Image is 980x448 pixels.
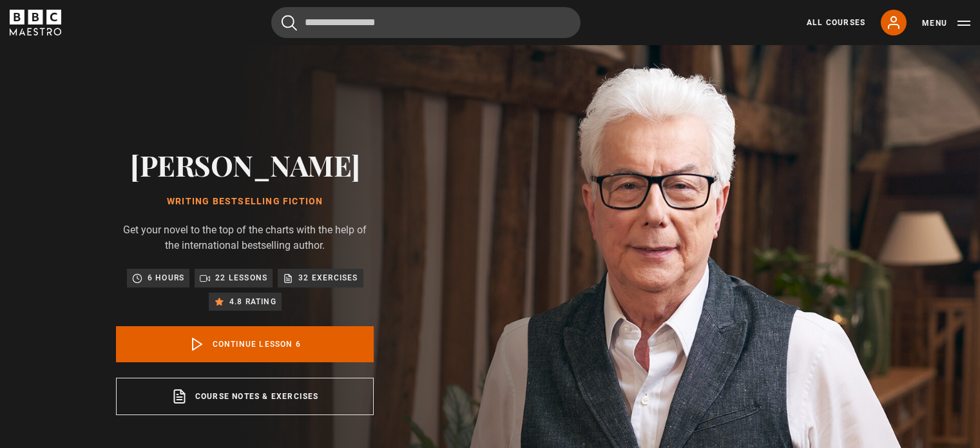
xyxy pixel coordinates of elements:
[229,295,276,308] p: 4.8 rating
[215,271,267,284] p: 22 lessons
[922,17,970,30] button: Toggle navigation
[282,15,297,31] button: Submit the search query
[271,7,581,38] input: Search
[116,326,374,362] a: Continue lesson 6
[148,271,184,284] p: 6 hours
[298,271,358,284] p: 32 exercises
[116,222,374,253] p: Get your novel to the top of the charts with the help of the international bestselling author.
[116,197,374,207] h1: Writing Bestselling Fiction
[116,378,374,415] a: Course notes & exercises
[10,10,61,35] svg: BBC Maestro
[807,17,865,28] a: All Courses
[116,148,374,181] h2: [PERSON_NAME]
